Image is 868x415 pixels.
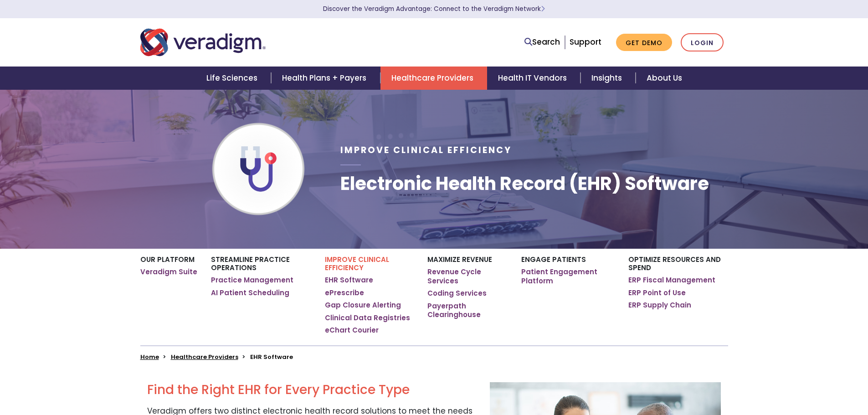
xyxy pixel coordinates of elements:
span: Improve Clinical Efficiency [340,144,512,156]
a: ERP Fiscal Management [628,276,715,285]
span: Learn More [541,5,545,13]
a: Support [570,36,601,47]
a: Revenue Cycle Services [427,267,507,285]
a: Discover the Veradigm Advantage: Connect to the Veradigm NetworkLearn More [323,5,545,13]
a: Health Plans + Payers [271,67,380,90]
a: ERP Point of Use [628,288,686,297]
a: Login [681,33,724,52]
img: Veradigm logo [140,27,266,57]
a: Insights [580,67,636,90]
a: EHR Software [325,276,373,285]
a: Gap Closure Alerting [325,301,401,310]
a: Search [524,36,560,48]
a: Healthcare Providers [171,353,238,361]
a: Clinical Data Registries [325,313,410,323]
a: Life Sciences [195,67,271,90]
a: Payerpath Clearinghouse [427,302,507,319]
a: Get Demo [616,34,672,51]
a: Veradigm Suite [140,267,197,277]
a: ePrescribe [325,288,364,297]
a: Health IT Vendors [487,67,580,90]
a: ERP Supply Chain [628,301,691,310]
h2: Find the Right EHR for Every Practice Type [147,382,476,398]
h1: Electronic Health Record (EHR) Software [340,173,709,195]
a: About Us [636,67,693,90]
a: eChart Courier [325,326,379,335]
a: Healthcare Providers [380,67,487,90]
a: Practice Management [211,276,293,285]
a: Patient Engagement Platform [521,267,615,285]
a: Home [140,353,159,361]
a: Coding Services [427,289,487,298]
a: AI Patient Scheduling [211,288,289,297]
